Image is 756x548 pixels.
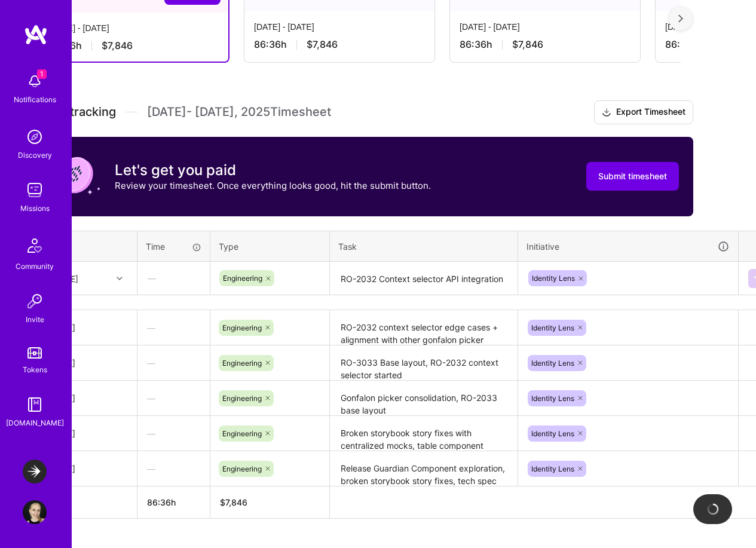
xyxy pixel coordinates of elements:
[331,347,516,380] textarea: RO-3033 Base layout, RO-2032 context selector started
[137,486,210,519] th: 86:36h
[531,394,574,403] span: Identity Lens
[14,93,56,106] div: Notifications
[117,275,123,281] i: icon Chevron
[39,231,137,262] th: Date
[146,240,201,253] div: Time
[115,179,431,192] p: Review your timesheet. Once everything looks good, hit the submit button.
[331,417,516,450] textarea: Broken storybook story fixes with centralized mocks, table component research, tech spec updates
[460,38,630,51] div: 86:36 h
[527,240,730,253] div: Initiative
[254,38,425,51] div: 86:36 h
[137,453,210,485] div: —
[23,460,47,483] img: LaunchDarkly: Experimentation Delivery Team
[20,202,50,215] div: Missions
[210,486,330,519] th: $7,846
[222,323,262,332] span: Engineering
[102,39,133,52] span: $7,846
[48,427,127,440] div: [DATE]
[23,289,47,313] img: Invite
[137,347,210,379] div: —
[53,151,100,199] img: coin
[532,274,575,283] span: Identity Lens
[48,322,127,334] div: [DATE]
[594,100,693,124] button: Export Timesheet
[307,38,338,51] span: $7,846
[531,429,574,438] span: Identity Lens
[49,39,219,52] div: 86:36 h
[48,392,127,405] div: [DATE]
[147,105,331,120] span: [DATE] - [DATE] , 2025 Timesheet
[706,503,720,516] img: loading
[27,347,42,359] img: tokens
[331,311,516,345] textarea: RO-2032 context selector edge cases + alignment with other gonfalon picker components
[23,178,47,202] img: teamwork
[331,263,516,295] textarea: RO-2032 Context selector API integration
[48,463,127,475] div: [DATE]
[222,359,262,368] span: Engineering
[223,274,262,283] span: Engineering
[23,363,47,376] div: Tokens
[512,38,543,51] span: $7,846
[26,313,44,326] div: Invite
[16,260,54,273] div: Community
[38,105,116,120] span: Time tracking
[602,106,611,119] i: icon Download
[20,500,50,524] a: User Avatar
[48,357,127,369] div: [DATE]
[254,21,425,33] div: [DATE] - [DATE]
[6,417,64,429] div: [DOMAIN_NAME]
[37,69,47,79] span: 1
[531,323,574,332] span: Identity Lens
[330,231,518,262] th: Task
[137,418,210,449] div: —
[531,464,574,473] span: Identity Lens
[531,359,574,368] span: Identity Lens
[460,21,630,33] div: [DATE] - [DATE]
[222,464,262,473] span: Engineering
[23,69,47,93] img: bell
[598,170,667,182] span: Submit timesheet
[23,500,47,524] img: User Avatar
[586,162,679,191] button: Submit timesheet
[20,231,49,260] img: Community
[138,262,209,294] div: —
[222,394,262,403] span: Engineering
[20,460,50,483] a: LaunchDarkly: Experimentation Delivery Team
[115,161,431,179] h3: Let's get you paid
[24,24,48,45] img: logo
[331,382,516,415] textarea: Gonfalon picker consolidation, RO-2033 base layout
[49,22,219,35] div: [DATE] - [DATE]
[39,486,137,519] th: Total
[331,452,516,485] textarea: Release Guardian Component exploration, broken storybook story fixes, tech spec updates
[222,429,262,438] span: Engineering
[137,312,210,344] div: —
[210,231,330,262] th: Type
[137,382,210,414] div: —
[23,393,47,417] img: guide book
[678,14,683,23] img: right
[18,149,52,161] div: Discovery
[23,125,47,149] img: discovery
